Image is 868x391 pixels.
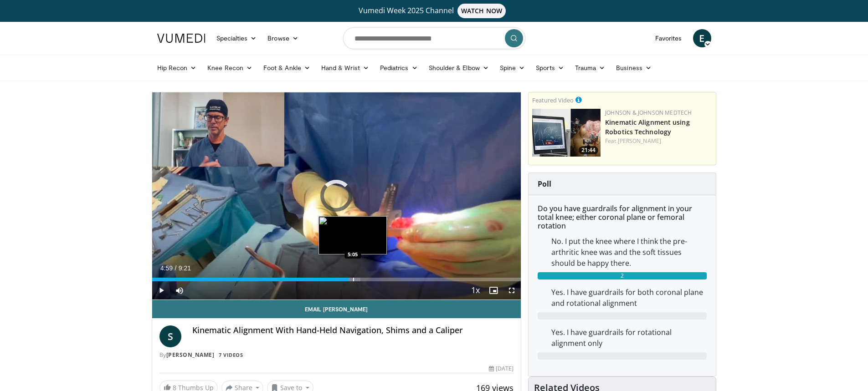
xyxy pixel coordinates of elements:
[538,179,551,189] strong: Poll
[611,59,657,77] a: Business
[258,59,316,77] a: Foot & Ankle
[544,287,714,309] dd: Yes. I have guardrails for both coronal plane and rotational alignment
[503,281,521,300] button: Fullscreen
[530,59,570,77] a: Sports
[159,325,181,347] a: S
[457,4,506,18] span: WATCH NOW
[152,278,521,281] div: Progress Bar
[544,327,714,349] dd: Yes. I have guardrails for rotational alignment only
[605,137,712,145] div: Feat.
[152,300,521,318] a: Email [PERSON_NAME]
[375,59,423,77] a: Pediatrics
[532,109,601,157] a: 21:44
[343,27,525,49] input: Search topics, interventions
[262,29,304,47] a: Browse
[318,216,387,254] img: image.jpeg
[202,59,258,77] a: Knee Recon
[166,351,215,359] a: [PERSON_NAME]
[152,59,202,77] a: Hip Recon
[152,281,170,300] button: Play
[538,272,707,279] div: 2
[484,281,503,300] button: Enable picture-in-picture mode
[650,29,688,47] a: Favorites
[157,34,205,43] img: VuMedi Logo
[160,264,173,272] span: 4:59
[532,96,574,104] small: Featured Video
[489,365,514,373] div: [DATE]
[423,59,494,77] a: Shoulder & Elbow
[544,236,714,269] dd: No. I put the knee where I think the pre-arthritic knee was and the soft tissues should be happy ...
[175,264,177,272] span: /
[179,264,191,272] span: 9:21
[538,204,707,231] h6: Do you have guardrails for alignment in your total knee; either coronal plane or femoral rotation
[570,59,611,77] a: Trauma
[693,29,711,47] a: E
[170,281,189,300] button: Mute
[152,92,521,300] video-js: Video Player
[579,146,598,154] span: 21:44
[159,351,514,359] div: By
[192,325,514,335] h4: Kinematic Alignment With Hand-Held Navigation, Shims and a Caliper
[494,59,530,77] a: Spine
[211,29,262,47] a: Specialties
[159,4,710,18] a: Vumedi Week 2025 ChannelWATCH NOW
[316,59,375,77] a: Hand & Wrist
[605,109,692,117] a: Johnson & Johnson MedTech
[605,118,690,136] a: Kinematic Alignment using Robotics Technology
[618,137,661,145] a: [PERSON_NAME]
[466,281,484,300] button: Playback Rate
[532,109,601,157] img: 85482610-0380-4aae-aa4a-4a9be0c1a4f1.150x105_q85_crop-smart_upscale.jpg
[216,351,246,359] a: 7 Videos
